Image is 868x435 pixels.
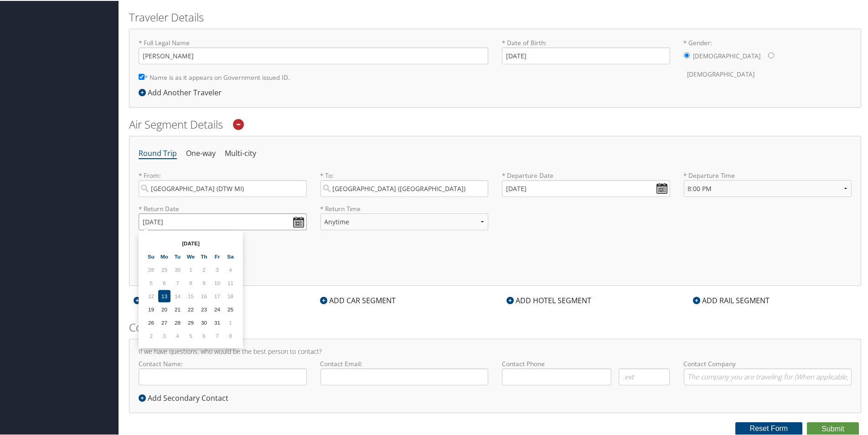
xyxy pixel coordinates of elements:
[502,47,670,63] input: * Date of Birth:
[320,179,489,196] input: City or Airport Code
[198,249,210,262] th: Th
[139,250,852,255] h6: Additional Options:
[502,358,670,368] label: Contact Phone
[145,316,157,328] td: 26
[158,276,170,288] td: 6
[211,263,223,275] td: 3
[139,73,145,79] input: * Name is as it appears on Government issued ID.
[158,263,170,275] td: 29
[320,358,489,384] label: Contact Email:
[185,263,197,275] td: 1
[225,145,256,161] li: Multi-city
[224,263,237,275] td: 4
[145,289,157,301] td: 12
[139,203,307,212] label: * Return Date
[211,329,223,341] td: 7
[139,392,233,403] div: Add Secondary Contact
[502,294,596,305] div: ADD HOTEL SEGMENT
[502,170,670,179] label: * Departure Date
[171,263,184,275] td: 30
[129,294,211,305] div: ADD AIR SEGMENT
[185,289,197,301] td: 15
[684,170,852,203] label: * Departure Time
[158,249,170,262] th: Mo
[684,37,852,83] label: * Gender:
[224,316,237,328] td: 1
[684,358,852,384] label: Contact Company
[158,329,170,341] td: 3
[139,47,488,63] input: * Full Legal Name
[129,116,861,131] h2: Air Segment Details
[171,316,184,328] td: 28
[171,302,184,315] td: 21
[139,368,307,384] input: Contact Name:
[320,170,489,196] label: * To:
[139,68,290,85] label: * Name is as it appears on Government issued ID.
[211,316,223,328] td: 31
[735,421,803,434] button: Reset Form
[185,276,197,288] td: 8
[158,316,170,328] td: 27
[158,289,170,301] td: 13
[198,302,210,315] td: 23
[139,179,307,196] input: City or Airport Code
[139,347,852,354] h4: If we have questions, who would be the best person to contact?
[224,302,237,315] td: 25
[171,249,184,262] th: Tu
[145,249,157,262] th: Su
[198,316,210,328] td: 30
[198,329,210,341] td: 6
[139,212,307,229] input: MM/DD/YYYY
[139,170,307,196] label: * From:
[224,289,237,301] td: 18
[158,236,223,249] th: [DATE]
[145,276,157,288] td: 5
[687,65,755,82] label: [DEMOGRAPHIC_DATA]
[211,302,223,315] td: 24
[807,421,859,435] button: Submit
[684,179,852,196] select: * Departure Time
[129,9,861,24] h2: Traveler Details
[185,316,197,328] td: 29
[145,302,157,315] td: 19
[224,249,237,262] th: Sa
[502,37,670,63] label: * Date of Birth:
[211,249,223,262] th: Fr
[185,249,197,262] th: We
[171,289,184,301] td: 14
[139,269,852,275] h5: * Denotes required field
[224,276,237,288] td: 11
[171,276,184,288] td: 7
[198,276,210,288] td: 9
[688,294,774,305] div: ADD RAIL SEGMENT
[768,52,774,57] input: * Gender:[DEMOGRAPHIC_DATA][DEMOGRAPHIC_DATA]
[693,47,761,64] label: [DEMOGRAPHIC_DATA]
[139,145,177,161] li: Round Trip
[139,358,307,384] label: Contact Name:
[198,289,210,301] td: 16
[320,368,489,384] input: Contact Email:
[198,263,210,275] td: 2
[684,52,690,57] input: * Gender:[DEMOGRAPHIC_DATA][DEMOGRAPHIC_DATA]
[145,329,157,341] td: 2
[139,86,226,97] div: Add Another Traveler
[320,203,489,212] label: * Return Time
[129,319,861,334] h2: Contact Details:
[224,329,237,341] td: 8
[619,368,670,384] input: .ext
[684,368,852,384] input: Contact Company
[186,145,216,161] li: One-way
[502,179,670,196] input: MM/DD/YYYY
[139,37,488,63] label: * Full Legal Name
[145,263,157,275] td: 28
[185,302,197,315] td: 22
[315,294,400,305] div: ADD CAR SEGMENT
[185,329,197,341] td: 5
[211,289,223,301] td: 17
[158,302,170,315] td: 20
[171,329,184,341] td: 4
[211,276,223,288] td: 10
